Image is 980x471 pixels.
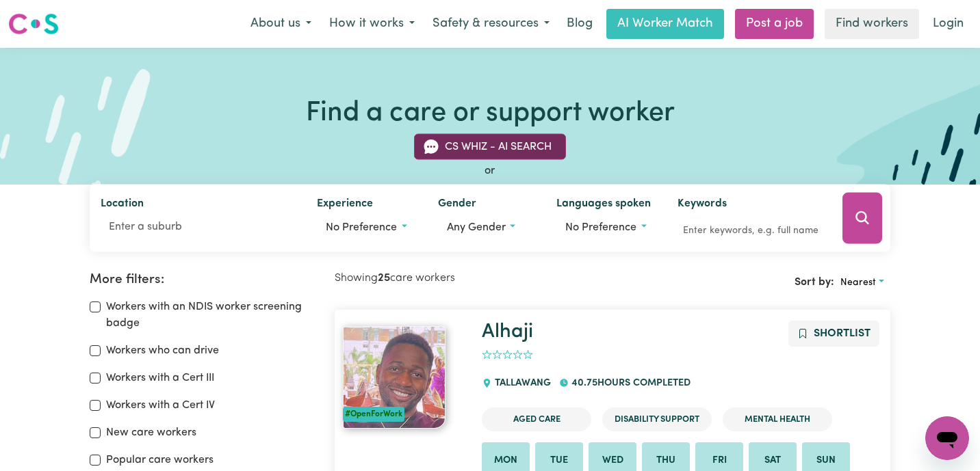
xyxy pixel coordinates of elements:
span: Shortlist [814,328,871,339]
label: Experience [317,196,373,215]
a: AI Worker Match [606,9,724,39]
b: 25 [378,273,390,284]
label: Languages spoken [556,196,651,215]
a: Post a job [735,9,814,39]
img: Careseekers logo [8,12,59,36]
li: Disability Support [602,407,712,431]
li: Aged Care [482,407,591,431]
span: Nearest [840,278,876,288]
button: Worker gender preference [438,215,535,241]
button: CS Whiz - AI Search [414,134,566,160]
label: Workers with a Cert IV [106,397,215,414]
li: Mental Health [723,407,832,431]
span: Any gender [447,222,506,233]
a: Alhaji #OpenForWork [343,326,465,429]
label: Workers with a Cert III [106,370,214,386]
button: About us [242,10,320,38]
span: No preference [565,222,636,233]
label: Popular care workers [106,452,214,468]
label: Gender [438,196,476,215]
iframe: Button to launch messaging window [925,416,969,460]
button: Worker language preferences [556,215,655,241]
div: 40.75 hours completed [559,365,699,402]
span: No preference [326,222,397,233]
div: #OpenForWork [343,407,404,422]
button: Safety & resources [424,10,558,38]
label: Workers with an NDIS worker screening badge [106,299,318,332]
a: Find workers [825,9,919,39]
h2: Showing care workers [335,272,612,285]
label: New care workers [106,425,196,441]
button: Search [842,193,882,244]
span: Sort by: [795,277,834,288]
div: or [90,163,890,179]
button: Add to shortlist [788,321,879,347]
input: Enter keywords, e.g. full name, interests [678,220,823,241]
h1: Find a care or support worker [306,97,675,130]
a: Careseekers logo [8,8,59,40]
img: View Alhaji 's profile [343,326,446,429]
h2: More filters: [90,272,318,288]
label: Location [101,196,144,215]
button: Worker experience options [317,215,415,241]
a: Blog [558,9,601,39]
div: add rating by typing an integer from 0 to 5 or pressing arrow keys [482,347,533,363]
button: Sort search results [834,272,890,293]
label: Keywords [678,196,727,215]
button: How it works [320,10,424,38]
div: TALLAWANG [482,365,558,402]
a: Login [925,9,972,39]
label: Workers who can drive [106,342,219,359]
a: Alhaji [482,322,533,342]
input: Enter a suburb [101,215,295,239]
